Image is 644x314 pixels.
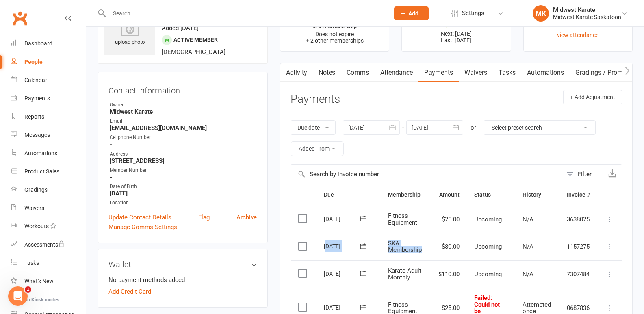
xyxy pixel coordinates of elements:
a: Update Contact Details [108,212,171,222]
a: Automations [521,63,570,82]
button: + Add Adjustment [563,90,622,104]
span: 1 [25,286,31,293]
iframe: Intercom live chat [8,286,28,306]
div: Address [110,150,257,158]
input: Search by invoice number [291,165,562,184]
time: Added [DATE] [162,24,199,32]
a: Flag [198,212,210,222]
a: Add Credit Card [108,287,151,297]
div: Owner [110,101,257,109]
div: Midwest Karate Saskatoon [553,13,621,21]
h3: Wallet [108,260,257,269]
div: Payments [24,95,50,102]
th: Membership [381,184,431,205]
input: Search... [107,8,384,19]
a: Gradings [11,181,86,199]
a: Messages [11,126,86,144]
strong: [EMAIL_ADDRESS][DOMAIN_NAME] [110,124,257,132]
div: Automations [24,150,57,156]
span: N/A [523,216,533,223]
div: Workouts [24,223,49,230]
a: Archive [236,212,257,222]
div: Waivers [24,205,44,211]
div: [DATE] [324,212,361,225]
th: History [515,184,559,205]
div: MK [533,5,549,22]
span: Does not expire [315,31,354,37]
td: 3638025 [559,206,597,233]
a: What's New [11,272,86,290]
a: view attendance [557,32,598,38]
a: Manage Comms Settings [108,222,177,232]
span: Settings [462,4,484,22]
li: No payment methods added [108,275,257,285]
a: Payments [418,63,459,82]
div: [DATE] [324,301,361,314]
span: Upcoming [474,271,502,278]
div: Tasks [24,260,39,266]
span: Upcoming [474,216,502,223]
a: Notes [313,63,341,82]
span: Fitness Equipment [388,212,417,226]
span: Add [408,10,418,17]
a: Payments [11,89,86,108]
strong: [STREET_ADDRESS] [110,157,257,165]
a: Automations [11,144,86,162]
span: SKA Membership [388,240,422,254]
div: Product Sales [24,168,59,175]
div: [DATE] [324,267,361,280]
span: N/A [523,243,533,250]
button: Add [394,6,429,20]
td: $110.00 [431,260,467,288]
div: [DATE] [324,240,361,252]
a: Product Sales [11,162,86,181]
a: Dashboard [11,35,86,53]
td: $80.00 [431,233,467,260]
button: Due date [291,120,336,135]
div: Midwest Karate [553,6,621,13]
span: Active member [173,37,218,43]
div: Gradings [24,186,48,193]
h3: Contact information [108,83,257,95]
td: $25.00 [431,206,467,233]
span: Karate Adult Monthly [388,267,421,281]
a: Activity [280,63,313,82]
a: Calendar [11,71,86,89]
a: Waivers [459,63,493,82]
div: What's New [24,278,54,284]
span: N/A [523,271,533,278]
a: Workouts [11,217,86,236]
span: [DEMOGRAPHIC_DATA] [162,48,226,56]
a: Clubworx [10,8,30,28]
div: Assessments [24,241,65,248]
a: Attendance [375,63,418,82]
div: Dashboard [24,40,52,47]
th: Invoice # [559,184,597,205]
a: Assessments [11,236,86,254]
button: Filter [562,165,603,184]
a: Tasks [11,254,86,272]
div: Calendar [24,77,47,83]
strong: [DATE] [110,190,257,197]
div: Location [110,199,257,207]
div: $0.00 [409,20,503,28]
div: upload photo [104,20,155,47]
strong: Midwest Karate [110,108,257,115]
div: Filter [578,169,592,179]
div: Never [531,20,625,28]
strong: - [110,173,257,181]
td: 7307484 [559,260,597,288]
div: Date of Birth [110,183,257,191]
div: People [24,58,43,65]
th: Amount [431,184,467,205]
h3: Payments [291,93,340,106]
button: Added From [291,141,344,156]
strong: - [110,141,257,148]
th: Due [317,184,381,205]
a: People [11,53,86,71]
div: Reports [24,113,44,120]
span: + 2 other memberships [306,37,364,44]
div: or [471,123,476,132]
div: Email [110,117,257,125]
a: Reports [11,108,86,126]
